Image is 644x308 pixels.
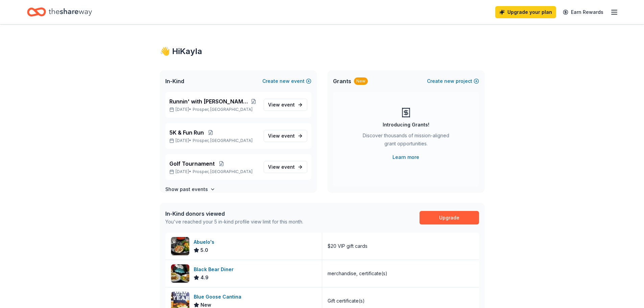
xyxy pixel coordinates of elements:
span: event [281,164,295,170]
a: View event [264,130,307,142]
div: Gift certificate(s) [328,297,365,305]
span: View [268,101,295,109]
span: View [268,163,295,171]
p: [DATE] • [169,169,258,174]
span: Prosper, [GEOGRAPHIC_DATA] [193,169,253,174]
div: merchandise, certificate(s) [328,269,387,278]
div: Discover thousands of mission-aligned grant opportunities. [360,132,452,150]
div: $20 VIP gift cards [328,242,367,250]
a: View event [264,99,307,111]
span: 5K & Fun Run [169,128,204,137]
div: Black Bear Diner [194,265,236,274]
a: Learn more [392,153,419,161]
a: Upgrade [420,211,479,224]
img: Image for Abuelo's [171,237,189,255]
span: Prosper, [GEOGRAPHIC_DATA] [193,138,253,143]
div: You've reached your 5 in-kind profile view limit for this month. [165,218,303,226]
span: new [280,77,290,85]
span: In-Kind [165,77,184,85]
span: Runnin' with [PERSON_NAME] 5K & Fun Run [169,97,249,105]
p: [DATE] • [169,138,258,143]
span: event [281,133,295,139]
div: Blue Goose Cantina [194,293,244,301]
span: Golf Tournament [169,160,215,168]
button: Show past events [165,185,215,193]
a: Upgrade your plan [495,6,556,18]
a: View event [264,161,307,173]
button: Createnewevent [262,77,311,85]
span: new [444,77,454,85]
div: New [354,77,368,85]
span: View [268,132,295,140]
span: 4.9 [200,274,209,282]
a: Home [27,4,92,20]
img: Image for Black Bear Diner [171,264,189,283]
div: In-Kind donors viewed [165,210,303,218]
p: [DATE] • [169,107,258,112]
a: Earn Rewards [559,6,607,18]
span: event [281,102,295,108]
h4: Show past events [165,185,208,193]
span: Grants [333,77,351,85]
span: 5.0 [200,246,208,254]
span: Prosper, [GEOGRAPHIC_DATA] [193,107,253,112]
div: 👋 Hi Kayla [160,46,484,57]
div: Introducing Grants! [383,121,429,129]
button: Createnewproject [427,77,479,85]
div: Abuelo's [194,238,217,246]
